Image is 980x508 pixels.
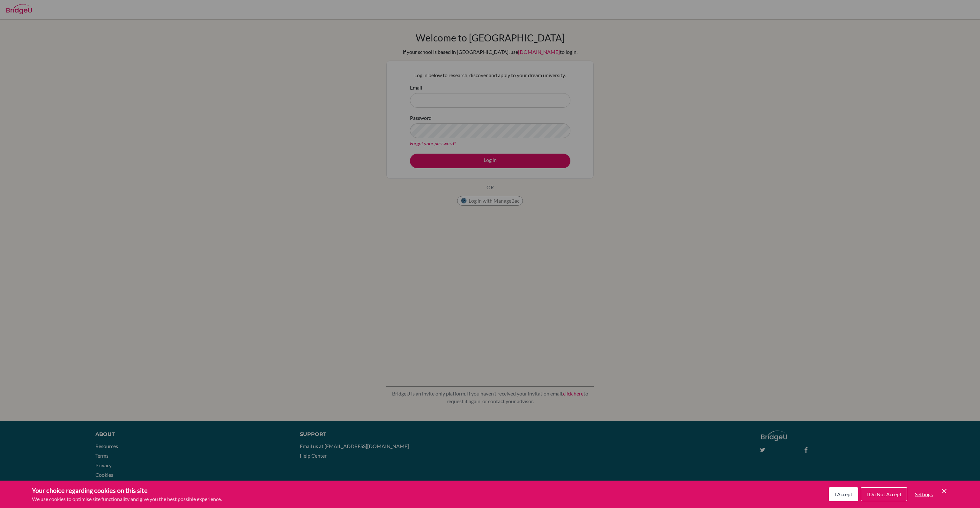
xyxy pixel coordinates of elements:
[866,491,902,497] span: I Do Not Accept
[861,487,907,501] button: I Do Not Accept
[835,491,852,497] span: I Accept
[910,488,938,501] button: Settings
[32,495,222,503] p: We use cookies to optimise site functionality and give you the best possible experience.
[32,486,222,495] h3: Your choice regarding cookies on this site
[915,491,933,497] span: Settings
[829,487,858,501] button: I Accept
[940,487,948,495] button: Save and close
